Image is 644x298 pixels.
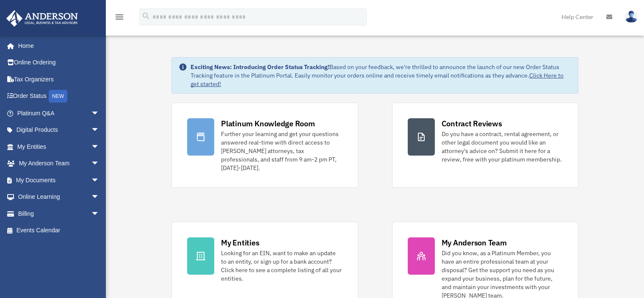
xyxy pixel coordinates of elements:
a: Home [6,37,108,54]
a: Events Calendar [6,222,112,239]
img: Anderson Advisors Platinum Portal [4,10,80,27]
div: My Entities [221,237,259,248]
div: Do you have a contract, rental agreement, or other legal document you would like an attorney's ad... [442,130,563,164]
div: NEW [49,90,67,103]
span: arrow_drop_down [91,155,108,173]
a: menu [114,15,124,22]
span: arrow_drop_down [91,122,108,139]
div: Contract Reviews [442,118,502,129]
span: arrow_drop_down [91,105,108,122]
div: Platinum Knowledge Room [221,118,315,129]
a: Billingarrow_drop_down [6,205,112,222]
a: Online Ordering [6,54,112,71]
a: Order StatusNEW [6,88,112,105]
a: Online Learningarrow_drop_down [6,189,112,206]
a: My Documentsarrow_drop_down [6,172,112,189]
div: Further your learning and get your questions answered real-time with direct access to [PERSON_NAM... [221,130,342,172]
a: Tax Organizers [6,71,112,88]
div: Based on your feedback, we're thrilled to announce the launch of our new Order Status Tracking fe... [191,63,571,88]
a: My Anderson Teamarrow_drop_down [6,155,112,172]
div: My Anderson Team [442,237,507,248]
a: My Entitiesarrow_drop_down [6,138,112,155]
span: arrow_drop_down [91,138,108,156]
i: menu [114,12,124,22]
a: Click Here to get started! [191,72,564,88]
span: arrow_drop_down [91,172,108,189]
div: Looking for an EIN, want to make an update to an entity, or sign up for a bank account? Click her... [221,249,342,283]
a: Digital Productsarrow_drop_down [6,122,112,139]
a: Contract Reviews Do you have a contract, rental agreement, or other legal document you would like... [392,103,578,188]
a: Platinum Q&Aarrow_drop_down [6,105,112,122]
i: search [141,11,151,21]
img: User Pic [625,11,638,23]
span: arrow_drop_down [91,205,108,223]
strong: Exciting News: Introducing Order Status Tracking! [191,63,329,71]
span: arrow_drop_down [91,189,108,206]
a: Platinum Knowledge Room Further your learning and get your questions answered real-time with dire... [171,103,358,188]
